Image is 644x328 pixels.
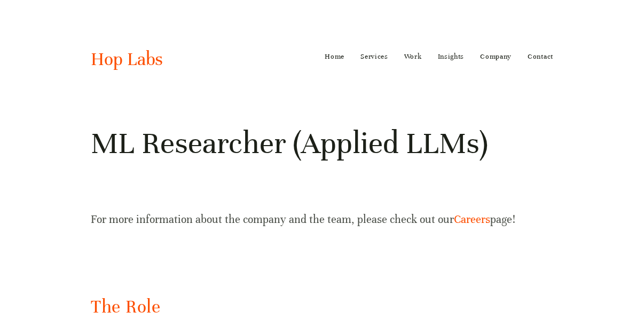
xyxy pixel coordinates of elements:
a: Insights [438,48,465,65]
h2: The Role [91,294,553,319]
p: For more information about the company and the team, please check out our page! [91,210,553,229]
a: Contact [528,48,553,65]
a: Services [360,48,388,65]
h1: ML Researcher (Applied LLMs) [91,124,553,163]
a: Company [480,48,512,65]
a: Home [325,48,344,65]
a: Hop Labs [91,48,163,70]
a: Careers [454,213,490,226]
a: Work [404,48,422,65]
